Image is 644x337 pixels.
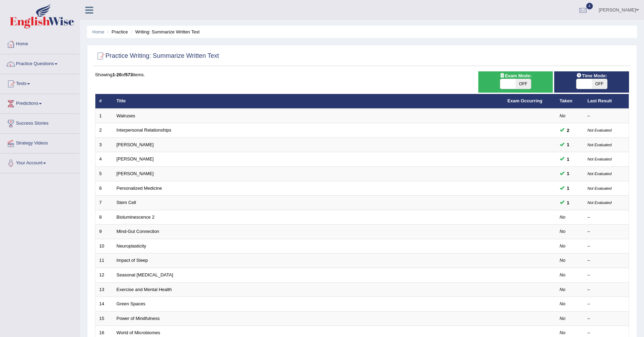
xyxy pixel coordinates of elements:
td: 2 [95,123,113,138]
em: No [560,330,566,335]
a: Home [92,29,104,34]
em: No [560,113,566,118]
a: Your Account [0,154,80,171]
em: No [560,301,566,306]
div: – [588,315,625,322]
a: Practice Questions [0,54,80,72]
span: OFF [516,79,531,89]
a: Interpersonal Relationships [117,127,172,133]
small: Not Evaluated [588,186,612,190]
td: 1 [95,109,113,123]
a: [PERSON_NAME] [117,171,154,176]
a: Success Stories [0,114,80,131]
td: 6 [95,181,113,196]
small: Not Evaluated [588,128,612,132]
b: 573 [125,72,133,77]
span: OFF [592,79,607,89]
a: Tests [0,74,80,92]
em: No [560,287,566,292]
div: – [588,287,625,293]
span: 4 [586,3,593,9]
div: – [588,228,625,235]
div: – [588,330,625,336]
div: – [588,113,625,119]
a: Mind-Gut Connection [117,229,159,234]
a: Predictions [0,94,80,111]
td: 12 [95,268,113,282]
li: Writing: Summarize Written Text [129,29,199,35]
h2: Practice Writing: Summarize Written Text [95,51,219,61]
div: Show exams occurring in exams [478,71,553,93]
a: Neuroplasticity [117,243,146,249]
span: You can still take this question [564,185,572,192]
b: 1-20 [112,72,121,77]
div: – [588,257,625,264]
a: Walruses [117,113,135,118]
td: 7 [95,196,113,210]
span: You can still take this question [564,127,572,134]
span: You can still take this question [564,156,572,163]
span: You can still take this question [564,141,572,148]
td: 10 [95,239,113,253]
em: No [560,214,566,220]
a: Home [0,34,80,52]
em: No [560,316,566,321]
a: Power of Mindfulness [117,316,160,321]
th: Title [113,94,504,109]
td: 3 [95,138,113,152]
a: [PERSON_NAME] [117,156,154,162]
li: Practice [105,29,128,35]
a: Bioluminescence 2 [117,214,155,220]
em: No [560,258,566,263]
div: Showing of items. [95,71,629,78]
td: 15 [95,311,113,326]
a: Impact of Sleep [117,258,148,263]
a: Exam Occurring [508,98,542,103]
td: 11 [95,253,113,268]
td: 13 [95,282,113,297]
th: Last Result [584,94,629,109]
span: Exam Mode: [497,72,534,79]
a: [PERSON_NAME] [117,142,154,147]
em: No [560,229,566,234]
small: Not Evaluated [588,157,612,161]
a: Strategy Videos [0,134,80,151]
td: 5 [95,167,113,181]
a: Green Spaces [117,301,146,306]
small: Not Evaluated [588,201,612,205]
td: 8 [95,210,113,225]
div: – [588,243,625,250]
td: 9 [95,225,113,239]
a: Personalized Medicine [117,186,162,191]
td: 4 [95,152,113,167]
em: No [560,243,566,249]
span: You can still take this question [564,199,572,206]
td: 14 [95,297,113,312]
em: No [560,272,566,277]
a: Seasonal [MEDICAL_DATA] [117,272,173,277]
small: Not Evaluated [588,143,612,147]
a: World of Microbiomes [117,330,160,335]
a: Stem Cell [117,200,136,205]
a: Exercise and Mental Health [117,287,172,292]
span: You can still take this question [564,170,572,177]
div: – [588,301,625,307]
th: # [95,94,113,109]
span: Time Mode: [574,72,610,79]
div: – [588,214,625,221]
th: Taken [556,94,584,109]
div: – [588,272,625,279]
small: Not Evaluated [588,172,612,176]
